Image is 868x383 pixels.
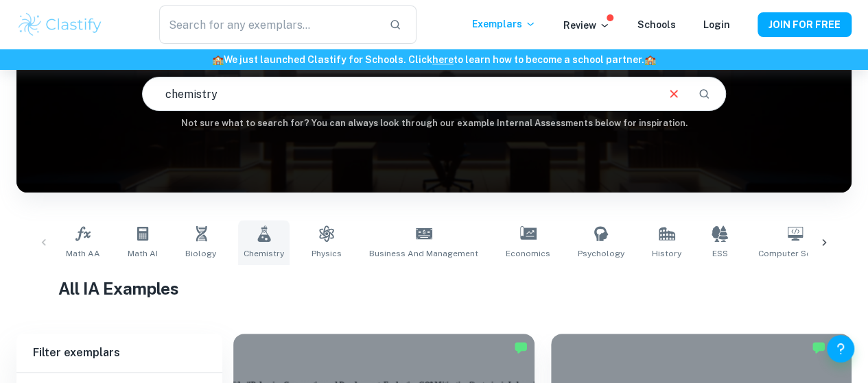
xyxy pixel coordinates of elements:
[506,247,550,260] span: Economics
[369,247,478,260] span: Business and Management
[703,19,730,30] a: Login
[16,11,104,38] img: Clastify logo
[758,12,852,37] button: JOIN FOR FREE
[128,247,158,260] span: Math AI
[159,5,379,44] input: Search for any exemplars...
[812,341,825,354] img: Marked
[644,54,656,65] span: 🏫
[827,335,854,362] button: Help and Feedback
[637,19,676,30] a: Schools
[758,247,832,260] span: Computer Science
[578,247,624,260] span: Psychology
[312,247,342,260] span: Physics
[212,54,224,65] span: 🏫
[661,81,687,107] button: Clear
[66,247,100,260] span: Math AA
[563,18,610,33] p: Review
[16,334,222,372] h6: Filter exemplars
[514,341,528,354] img: Marked
[16,116,852,130] h6: Not sure what to search for? You can always look through our example Internal Assessments below f...
[185,247,216,260] span: Biology
[3,52,865,67] h6: We just launched Clastify for Schools. Click to learn how to become a school partner.
[244,247,284,260] span: Chemistry
[58,276,810,301] h1: All IA Examples
[712,247,728,260] span: ESS
[472,16,536,32] p: Exemplars
[652,247,681,260] span: History
[432,54,454,65] a: here
[143,75,656,113] input: E.g. player arrangements, enthalpy of combustion, analysis of a big city...
[692,82,716,106] button: Search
